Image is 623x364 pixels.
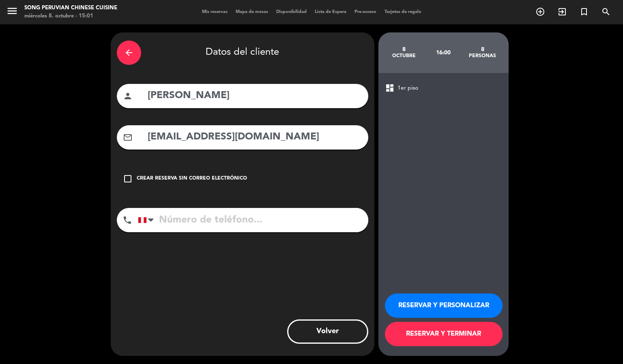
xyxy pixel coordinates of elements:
i: turned_in_not [579,7,589,17]
i: person [123,91,133,101]
button: RESERVAR Y PERSONALIZAR [385,293,503,318]
span: Mis reservas [198,10,232,14]
button: Volver [287,319,368,344]
span: Lista de Espera [311,10,350,14]
i: phone [122,215,132,225]
i: add_circle_outline [535,7,545,17]
div: Crear reserva sin correo electrónico [137,175,247,183]
i: check_box_outline_blank [123,174,133,184]
i: mail_outline [123,133,133,142]
span: Mapa de mesas [232,10,272,14]
span: dashboard [385,83,395,93]
div: personas [463,53,502,59]
button: menu [6,5,18,20]
i: menu [6,5,18,17]
span: Disponibilidad [272,10,311,14]
i: exit_to_app [557,7,567,17]
div: Datos del cliente [117,39,368,67]
div: octubre [385,53,424,59]
div: 8 [385,46,424,53]
span: Tarjetas de regalo [380,10,425,14]
div: 8 [463,46,502,53]
span: 1er piso [397,84,418,93]
i: arrow_back [124,48,134,58]
div: 16:00 [423,39,463,67]
span: Pre-acceso [350,10,380,14]
input: Email del cliente [147,129,362,146]
button: RESERVAR Y TERMINAR [385,322,503,346]
input: Número de teléfono... [138,208,368,232]
input: Nombre del cliente [147,88,362,104]
i: search [601,7,611,17]
div: miércoles 8. octubre - 15:01 [24,12,117,20]
div: Peru (Perú): +51 [138,208,157,232]
div: Song Peruvian Chinese Cuisine [24,4,117,12]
